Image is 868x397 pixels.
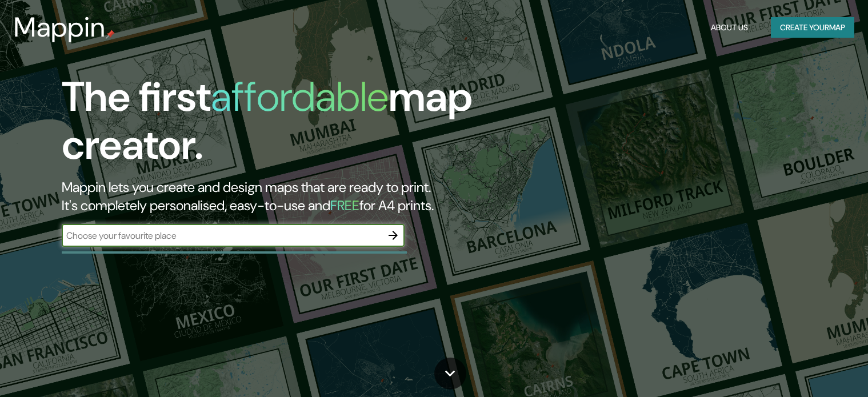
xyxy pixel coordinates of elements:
h5: FREE [330,197,359,214]
h2: Mappin lets you create and design maps that are ready to print. It's completely personalised, eas... [62,178,496,215]
button: About Us [706,17,753,38]
img: mappin-pin [106,30,115,39]
button: Create yourmap [771,17,854,38]
h3: Mappin [14,11,106,43]
h1: The first map creator. [62,73,496,178]
input: Choose your favourite place [62,229,382,242]
h1: affordable [211,70,389,123]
